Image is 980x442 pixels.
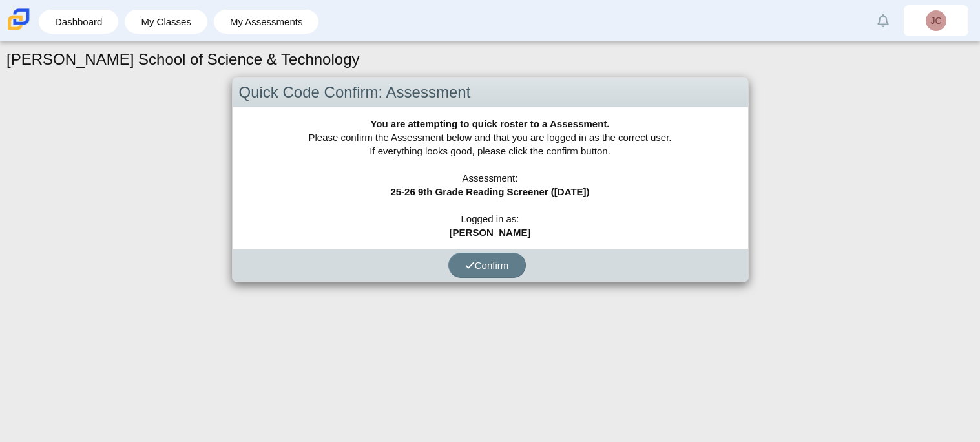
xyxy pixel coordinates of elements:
div: Please confirm the Assessment below and that you are logged in as the correct user. If everything... [233,107,748,249]
h1: [PERSON_NAME] School of Science & Technology [6,48,360,70]
button: Confirm [448,253,526,278]
a: My Assessments [220,10,313,34]
img: Carmen School of Science & Technology [5,6,32,33]
b: [PERSON_NAME] [450,227,531,238]
span: JC [930,16,941,25]
div: Quick Code Confirm: Assessment [233,78,748,108]
span: Confirm [465,260,509,271]
a: Dashboard [45,10,112,34]
a: JC [904,5,968,36]
a: My Classes [131,10,201,34]
a: Carmen School of Science & Technology [5,24,32,35]
b: You are attempting to quick roster to a Assessment. [370,118,609,129]
b: 25-26 9th Grade Reading Screener ([DATE]) [390,186,589,197]
a: Alerts [869,6,897,35]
